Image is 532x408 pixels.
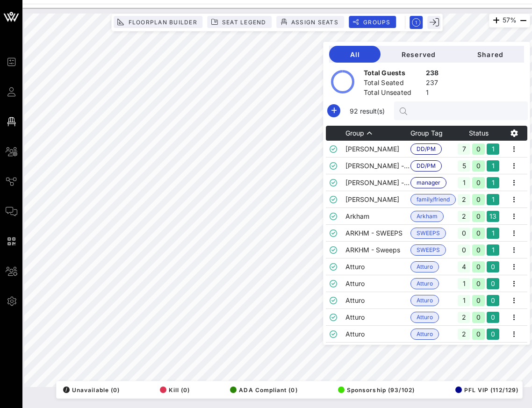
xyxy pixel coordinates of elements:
div: 0 [472,211,485,222]
div: 0 [472,228,485,239]
span: Group Tag [410,129,443,137]
div: 1 [426,88,439,100]
div: 0 [472,160,485,172]
span: 92 result(s) [346,106,388,116]
td: ARKHM - SWEEPS [345,225,410,242]
div: 1 [487,228,499,239]
span: SWEEPS [417,228,440,238]
button: Shared [456,46,524,63]
td: Atturo [345,258,410,275]
div: 0 [472,329,485,340]
span: family/friend [417,194,450,205]
div: 237 [426,78,439,90]
button: Sponsorship (93/102) [335,383,415,396]
button: PFL VIP (112/129) [453,383,518,396]
span: DD/PM [417,161,436,171]
td: Atturo [345,292,410,309]
div: 238 [426,68,439,80]
span: Atturo [417,262,433,272]
td: Atturo [345,309,410,326]
td: [PERSON_NAME] [345,141,410,157]
span: Reserved [388,50,449,58]
button: Assign Seats [277,16,344,28]
span: ADA Compliant (0) [230,387,297,394]
span: PFL VIP (112/129) [455,387,518,394]
th: Status [456,126,501,141]
div: 0 [472,295,485,306]
th: Group: Sorted ascending. Activate to sort descending. [345,126,410,141]
button: Seat Legend [208,16,272,28]
span: Atturo [417,279,433,289]
button: ADA Compliant (0) [227,383,297,396]
button: All [329,46,381,63]
div: 0 [458,244,470,256]
div: 0 [472,278,485,289]
span: SWEEPS [417,245,440,255]
div: 57% [489,14,530,28]
div: 0 [487,329,499,340]
span: manager [417,178,440,188]
span: Groups [363,19,391,26]
div: 1 [487,244,499,256]
div: 1 [458,278,470,289]
div: Total Seated [364,78,422,90]
span: Kill (0) [160,387,190,394]
span: All [337,50,373,58]
span: Assign Seats [291,19,338,26]
span: Sponsorship (93/102) [338,387,415,394]
td: [PERSON_NAME] - [PERSON_NAME] [345,157,410,174]
td: [PERSON_NAME] [345,191,410,208]
td: [PERSON_NAME] - Manager [345,174,410,191]
span: Seat Legend [222,19,266,26]
span: Group [345,129,364,137]
span: Arkham [417,211,438,222]
div: 2 [458,312,470,323]
div: 4 [458,261,470,272]
td: ARKHM - Sweeps [345,242,410,258]
div: 1 [487,160,499,172]
td: [PERSON_NAME] [345,343,410,359]
div: 1 [487,177,499,188]
div: 0 [487,278,499,289]
span: Unavailable (0) [63,387,120,394]
div: 0 [472,312,485,323]
div: 1 [458,177,470,188]
button: Floorplan Builder [114,16,202,28]
span: Atturo [417,295,433,306]
div: / [63,387,70,393]
div: 0 [487,295,499,306]
th: Group Tag [410,126,456,141]
span: Shared [464,50,517,58]
div: 2 [458,211,470,222]
div: 0 [472,244,485,256]
button: /Unavailable (0) [60,383,120,396]
div: Total Unseated [364,88,422,100]
td: Arkham [345,208,410,225]
div: 1 [487,194,499,205]
span: Floorplan Builder [128,19,197,26]
button: Reserved [381,46,456,63]
div: 0 [458,228,470,239]
span: Atturo [417,312,433,322]
div: 13 [487,211,499,222]
div: 5 [458,160,470,172]
div: 1 [487,143,499,155]
div: 0 [472,143,485,155]
div: 1 [458,295,470,306]
div: 7 [458,143,470,155]
div: 2 [458,329,470,340]
div: Total Guests [364,68,422,80]
div: 0 [487,261,499,272]
button: Kill (0) [157,383,190,396]
button: Groups [349,16,396,28]
div: 0 [487,312,499,323]
div: 2 [458,194,470,205]
td: Atturo [345,275,410,292]
div: 0 [472,261,485,272]
span: Atturo [417,329,433,339]
span: DD/PM [417,144,436,154]
div: 0 [472,177,485,188]
div: 0 [472,194,485,205]
td: Atturo [345,326,410,343]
